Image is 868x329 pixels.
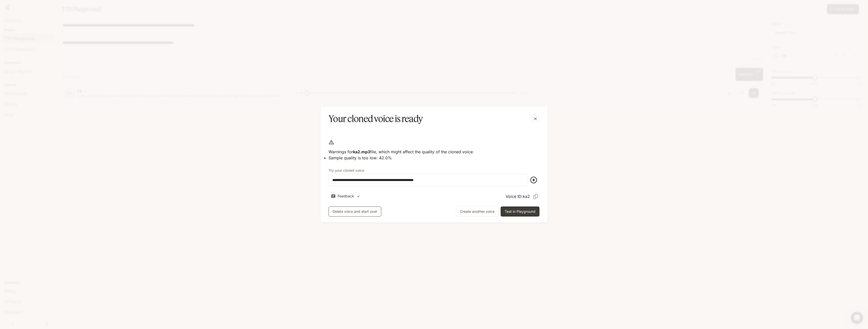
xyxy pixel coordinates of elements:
[353,149,370,154] b: ka2.mp3
[329,112,423,125] h5: Your cloned voice is ready
[329,169,364,172] p: Try your cloned voice
[501,206,539,217] button: Test in Playground
[329,147,539,163] div: Warnings for file, which might affect the quality of the cloned voice:
[506,193,530,199] p: Voice ID: ka2
[456,206,499,217] button: Create another voice
[329,155,539,161] li: Sample quality is too low: 42.0%
[329,192,363,200] button: Feedback
[329,206,381,217] button: Delete voice and start over
[532,193,539,200] button: Copy Voice ID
